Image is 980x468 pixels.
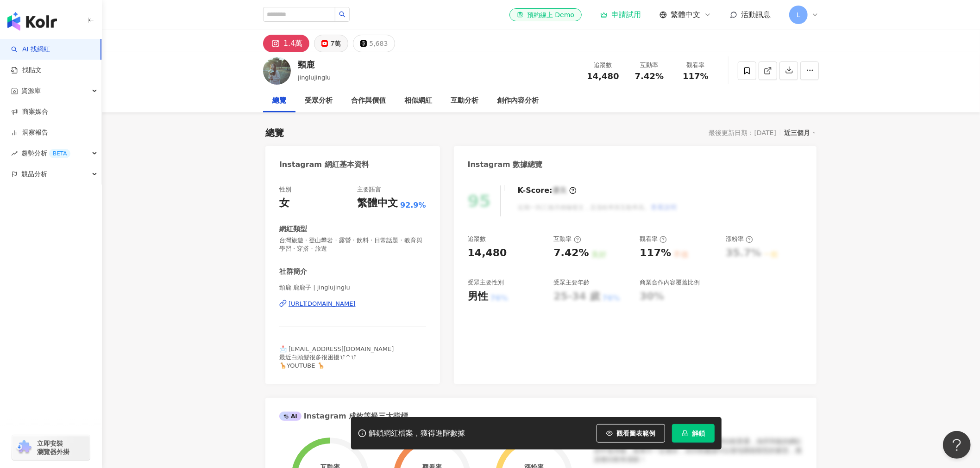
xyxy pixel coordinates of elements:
a: 商案媒合 [11,107,48,117]
a: 申請試用 [600,10,641,19]
div: 繁體中文 [357,196,398,210]
a: 洞察報告 [11,128,48,137]
span: jinglujinglu [298,74,331,81]
div: 受眾主要性別 [468,278,504,287]
div: 受眾主要年齡 [553,278,590,287]
button: 觀看圖表範例 [597,424,665,443]
div: 互動率 [632,61,667,70]
span: 繁體中文 [671,10,700,20]
span: 趨勢分析 [21,143,70,164]
span: search [339,11,346,18]
div: Instagram 網紅基本資料 [279,160,369,170]
span: 競品分析 [21,164,47,185]
span: 資源庫 [21,80,41,101]
a: 預約線上 Demo [509,8,582,21]
div: 商業合作內容覆蓋比例 [640,278,700,287]
a: searchAI 找網紅 [11,45,50,54]
div: 性別 [279,185,291,194]
span: 📩 [EMAIL_ADDRESS][DOMAIN_NAME] 最近白頭髮很多很困擾꒦ິ^꒦ິ 🦒YOUTUBE 🦒 [279,345,394,369]
div: 14,480 [468,246,507,260]
div: Instagram 成效等級三大指標 [279,411,408,421]
img: KOL Avatar [263,57,291,85]
div: 追蹤數 [585,61,621,70]
div: 該網紅的互動率和漲粉率都不錯，唯獨觀看率比較普通，為同等級的網紅的中低等級，效果不一定會好，但仍然建議可以發包開箱類型的案型，應該會比較有成效！ [594,437,803,464]
div: K-Score : [518,185,577,196]
span: 117% [683,72,709,81]
div: 解鎖網紅檔案，獲得進階數據 [369,429,465,438]
span: 台灣旅遊 · 登山攀岩 · 露營 · 飲料 · 日常話題 · 教育與學習 · 穿搭 · 旅遊 [279,236,426,253]
button: 5,683 [353,35,395,52]
div: 觀看率 [678,61,713,70]
span: 14,480 [587,71,619,81]
span: 觀看圖表範例 [616,430,655,437]
div: 社群簡介 [279,267,307,277]
span: 92.9% [400,200,426,210]
button: 解鎖 [672,424,715,443]
div: 漲粉率 [726,235,753,243]
div: 合作與價值 [351,95,386,106]
span: 活動訊息 [741,10,771,19]
span: rise [11,150,18,157]
div: 受眾分析 [305,95,333,106]
div: Instagram 數據總覽 [468,160,543,170]
img: logo [7,12,57,31]
div: 互動率 [553,235,581,243]
span: 7.42% [635,72,664,81]
button: 1.4萬 [263,35,309,52]
span: L [797,10,800,20]
div: 總覽 [272,95,286,106]
a: [URL][DOMAIN_NAME] [279,300,426,308]
img: chrome extension [15,440,33,455]
div: 頸鹿 [298,59,331,70]
button: 7萬 [314,35,348,52]
div: 117% [640,246,671,260]
div: 最後更新日期：[DATE] [709,129,776,136]
div: AI [279,412,302,421]
a: 找貼文 [11,66,42,75]
div: 7.42% [553,246,589,260]
div: 創作內容分析 [497,95,539,106]
div: 5,683 [369,37,388,50]
div: BETA [49,149,70,158]
div: 7萬 [330,37,341,50]
div: 女 [279,196,289,210]
span: lock [682,430,688,437]
div: 主要語言 [357,185,381,194]
span: 立即安裝 瀏覽器外掛 [37,439,69,456]
a: chrome extension立即安裝 瀏覽器外掛 [12,435,90,460]
div: 總覽 [265,126,284,139]
div: 觀看率 [640,235,667,243]
div: 相似網紅 [404,95,432,106]
div: 互動分析 [451,95,478,106]
div: 男性 [468,289,488,304]
div: [URL][DOMAIN_NAME] [289,300,356,308]
span: 解鎖 [692,430,705,437]
div: 追蹤數 [468,235,486,243]
div: 近三個月 [784,127,817,139]
div: 網紅類型 [279,224,307,234]
span: 頸鹿 鹿鹿子 | jinglujinglu [279,283,426,292]
div: 1.4萬 [283,37,302,50]
div: 預約線上 Demo [517,10,574,19]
